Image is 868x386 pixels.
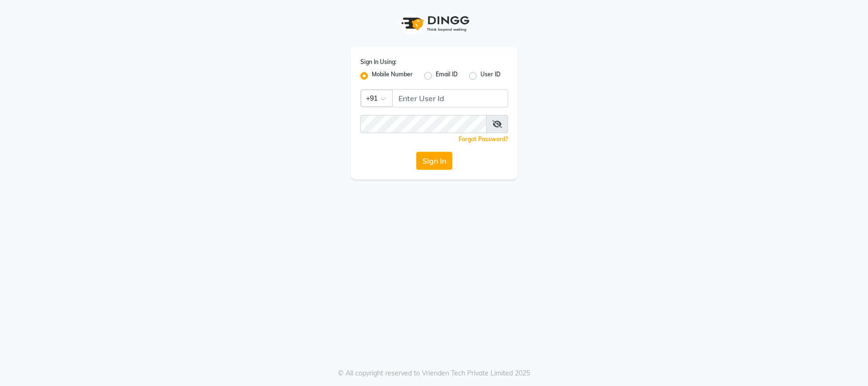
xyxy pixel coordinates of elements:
[480,70,500,82] label: User ID
[436,70,458,82] label: Email ID
[416,152,452,170] button: Sign In
[396,10,472,38] img: logo1.svg
[372,70,413,82] label: Mobile Number
[392,89,508,107] input: Username
[459,136,508,143] a: Forgot Password?
[360,58,397,66] label: Sign In Using:
[360,115,487,133] input: Username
